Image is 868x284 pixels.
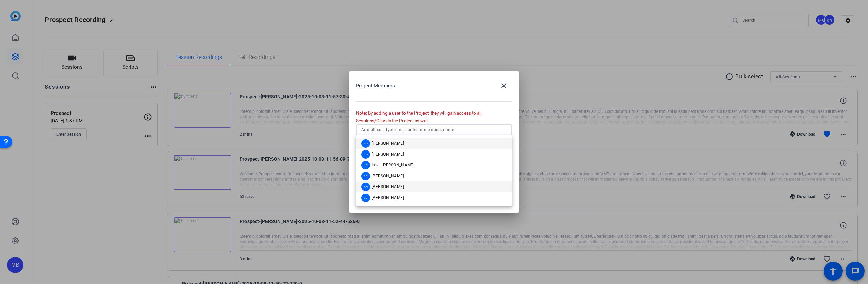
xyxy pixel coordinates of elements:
[372,162,414,168] span: Insel [PERSON_NAME]
[500,82,508,90] mat-icon: close
[372,184,404,189] span: [PERSON_NAME]
[372,195,404,200] span: [PERSON_NAME]
[361,194,370,202] div: LG
[361,161,370,169] div: IIC
[372,173,404,179] span: [PERSON_NAME]
[361,139,370,148] div: AG
[361,150,370,159] div: AD
[361,183,370,191] div: KN
[372,151,404,157] span: [PERSON_NAME]
[361,126,507,134] input: Add others: Type email or team members name
[361,172,370,180] div: JC
[372,141,404,146] span: [PERSON_NAME]
[356,78,512,94] div: Project Members
[356,110,481,123] span: Note: By adding a user to the Project, they will gain access to all Sessions/Clips in the Project...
